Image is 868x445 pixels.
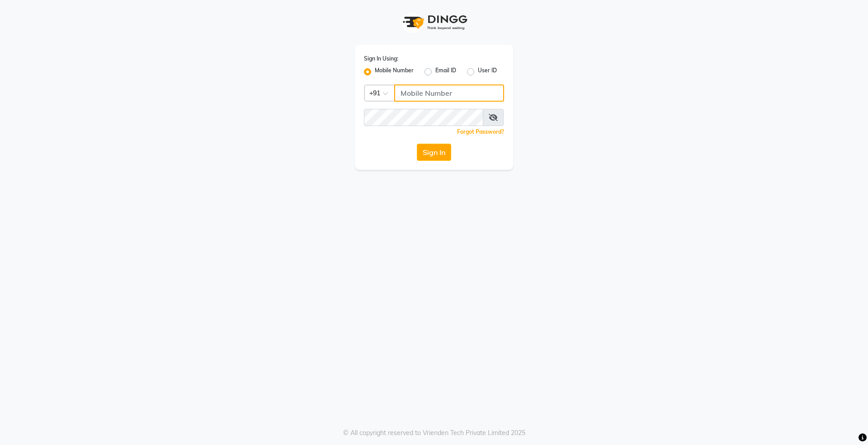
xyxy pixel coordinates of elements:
a: Forgot Password? [457,128,504,135]
button: Sign In [417,144,451,161]
label: User ID [478,66,497,77]
input: Username [394,84,504,102]
label: Mobile Number [375,66,414,77]
label: Email ID [435,66,456,77]
input: Username [364,109,483,126]
label: Sign In Using: [364,55,398,63]
img: logo1.svg [398,9,470,36]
